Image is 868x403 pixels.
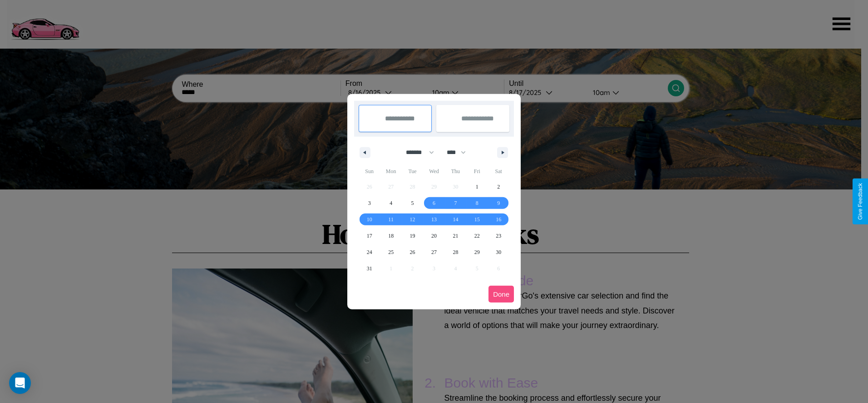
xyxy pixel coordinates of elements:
span: Sat [488,164,509,179]
span: 24 [367,244,372,260]
span: Tue [402,164,423,179]
span: 2 [497,179,500,195]
button: 24 [359,244,380,260]
button: 9 [488,195,509,211]
span: 4 [390,195,392,211]
button: 10 [359,211,380,228]
span: 29 [474,244,480,260]
button: 14 [445,211,466,228]
span: 19 [410,228,415,244]
button: 21 [445,228,466,244]
button: 5 [402,195,423,211]
span: Thu [445,164,466,179]
span: 3 [368,195,371,211]
div: Open Intercom Messenger [9,372,31,394]
span: Sun [359,164,380,179]
button: 22 [466,228,488,244]
button: 26 [402,244,423,260]
span: 25 [388,244,394,260]
span: 13 [431,211,437,228]
span: 9 [497,195,500,211]
span: 10 [367,211,372,228]
button: 1 [466,179,488,195]
button: 6 [423,195,444,211]
button: 7 [445,195,466,211]
button: 8 [466,195,488,211]
button: 27 [423,244,444,260]
button: 12 [402,211,423,228]
span: 15 [474,211,480,228]
button: 30 [488,244,509,260]
span: 5 [411,195,414,211]
button: 29 [466,244,488,260]
span: Mon [380,164,401,179]
span: 22 [474,228,480,244]
button: 19 [402,228,423,244]
span: 31 [367,260,372,277]
button: 17 [359,228,380,244]
span: 18 [388,228,394,244]
button: 11 [380,211,401,228]
button: 18 [380,228,401,244]
button: 13 [423,211,444,228]
span: 21 [453,228,458,244]
button: Done [488,286,514,303]
span: 7 [454,195,457,211]
button: 20 [423,228,444,244]
button: 2 [488,179,509,195]
button: 31 [359,260,380,277]
span: 8 [476,195,478,211]
span: 30 [496,244,501,260]
span: 28 [453,244,458,260]
button: 15 [466,211,488,228]
div: Give Feedback [857,183,863,220]
button: 25 [380,244,401,260]
button: 23 [488,228,509,244]
span: 11 [388,211,394,228]
span: 14 [453,211,458,228]
button: 4 [380,195,401,211]
span: 20 [431,228,437,244]
button: 3 [359,195,380,211]
span: 23 [496,228,501,244]
button: 16 [488,211,509,228]
span: 16 [496,211,501,228]
button: 28 [445,244,466,260]
span: 17 [367,228,372,244]
span: 12 [410,211,415,228]
span: Wed [423,164,444,179]
span: 27 [431,244,437,260]
span: 1 [476,179,478,195]
span: Fri [466,164,488,179]
span: 26 [410,244,415,260]
span: 6 [433,195,435,211]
